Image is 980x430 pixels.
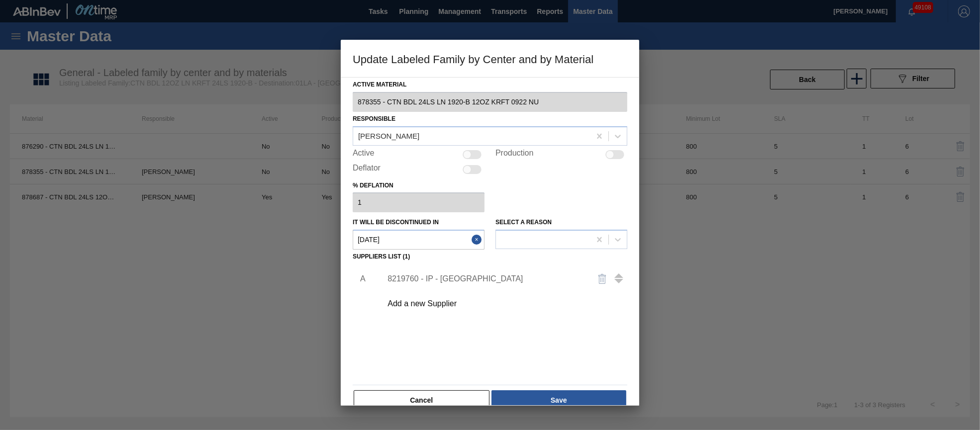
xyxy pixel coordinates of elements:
[341,40,639,78] h3: Update Labeled Family by Center and by Material
[353,164,381,175] label: Deflator
[472,230,485,250] button: Close
[353,253,410,260] label: Suppliers list (1)
[358,132,419,140] div: [PERSON_NAME]
[388,274,583,283] div: 8219760 - IP - [GEOGRAPHIC_DATA]
[354,390,490,410] button: Cancel
[353,266,368,291] li: A
[388,299,583,308] div: Add a new Supplier
[353,178,485,193] label: % deflation
[495,149,534,161] label: Production
[353,219,439,226] label: It will be discontinued in
[353,115,395,122] label: Responsible
[353,149,375,161] label: Active
[590,267,614,291] button: delete-icon
[353,230,485,250] input: mm/dd/yyyy
[596,273,608,285] img: delete-icon
[495,219,552,226] label: Select a reason
[353,78,627,92] label: Active Material
[491,390,626,410] button: Save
